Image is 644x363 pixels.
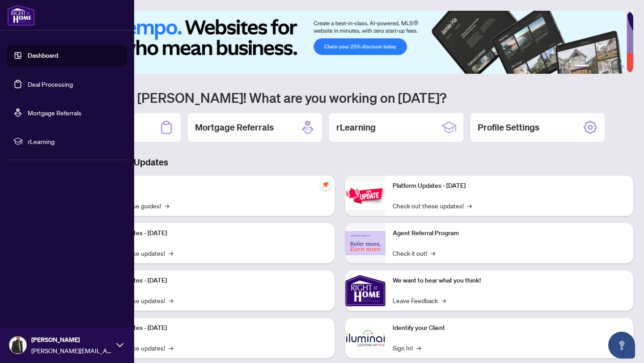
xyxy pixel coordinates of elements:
[393,343,421,353] a: Sign In!→
[614,65,617,68] button: 5
[393,248,435,258] a: Check it out!→
[169,295,173,305] span: →
[441,295,446,305] span: →
[320,179,331,190] span: pushpin
[94,323,327,333] p: Platform Updates - [DATE]
[31,335,112,345] span: [PERSON_NAME]
[574,65,589,68] button: 1
[592,65,596,68] button: 2
[393,276,626,286] p: We want to hear what you think!
[31,346,112,355] span: [PERSON_NAME][EMAIL_ADDRESS][DOMAIN_NAME]
[606,65,610,68] button: 4
[28,109,81,117] a: Mortgage Referrals
[169,343,173,353] span: →
[393,201,472,211] a: Check out these updates!→
[94,276,327,286] p: Platform Updates - [DATE]
[431,248,435,258] span: →
[608,332,635,359] button: Open asap
[416,343,421,353] span: →
[393,323,626,333] p: Identify your Client
[345,181,386,210] img: Platform Updates - June 23, 2025
[47,11,627,74] img: Slide 0
[478,121,539,134] h2: Profile Settings
[9,337,26,354] img: Profile Icon
[28,136,121,146] span: rLearning
[467,201,472,211] span: →
[7,4,35,26] img: logo
[47,156,633,169] h3: Brokerage & Industry Updates
[47,89,633,106] h1: Welcome back [PERSON_NAME]! What are you working on [DATE]?
[169,248,173,258] span: →
[393,181,626,191] p: Platform Updates - [DATE]
[621,65,624,68] button: 6
[94,228,327,238] p: Platform Updates - [DATE]
[345,231,386,256] img: Agent Referral Program
[345,270,386,311] img: We want to hear what you think!
[393,295,446,305] a: Leave Feedback→
[599,65,603,68] button: 3
[94,181,327,191] p: Self-Help
[28,51,58,59] a: Dashboard
[393,228,626,238] p: Agent Referral Program
[195,121,274,134] h2: Mortgage Referrals
[28,80,73,88] a: Deal Processing
[336,121,376,134] h2: rLearning
[345,318,386,358] img: Identify your Client
[165,201,169,211] span: →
